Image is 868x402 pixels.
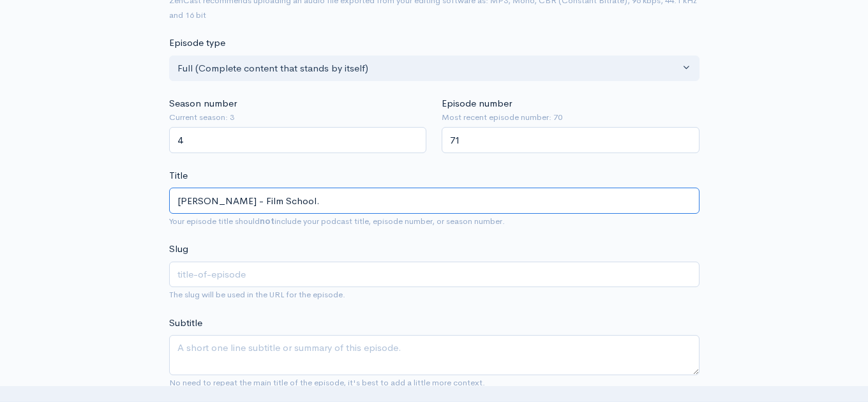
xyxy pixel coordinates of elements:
[442,96,512,111] label: Episode number
[442,127,700,153] input: Enter episode number
[169,316,202,331] label: Subtitle
[442,111,700,124] small: Most recent episode number: 70
[169,111,427,124] small: Current season: 3
[169,377,485,388] small: No need to repeat the main title of the episode, it's best to add a little more context.
[169,36,225,50] label: Episode type
[169,242,188,257] label: Slug
[169,96,237,111] label: Season number
[169,188,700,214] input: What is the episode's title?
[177,61,680,76] div: Full (Complete content that stands by itself)
[169,127,427,153] input: Enter season number for this episode
[169,56,700,82] button: Full (Complete content that stands by itself)
[169,289,345,300] small: The slug will be used in the URL for the episode.
[260,216,274,227] strong: not
[169,216,505,227] small: Your episode title should include your podcast title, episode number, or season number.
[169,168,188,183] label: Title
[169,262,700,288] input: title-of-episode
